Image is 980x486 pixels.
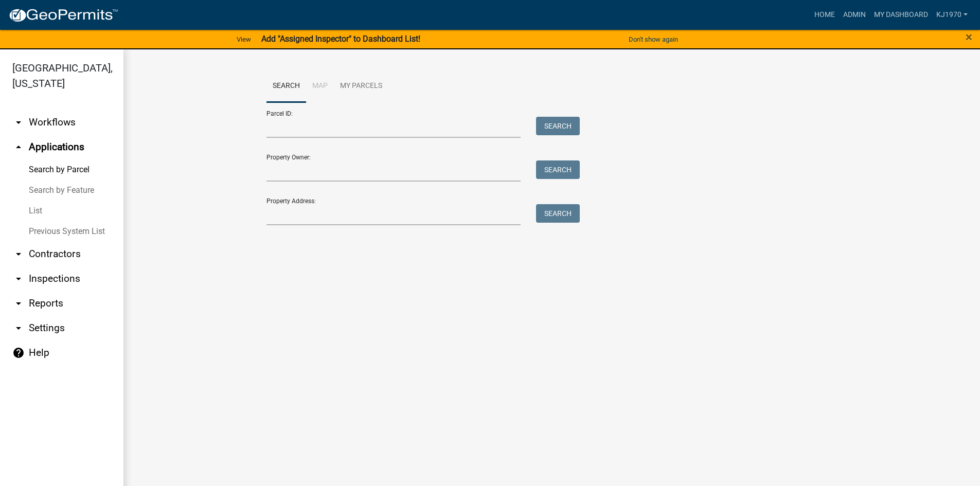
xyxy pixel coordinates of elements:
span: × [966,30,972,44]
a: View [233,31,255,48]
button: Search [536,117,580,135]
i: arrow_drop_down [12,116,25,129]
i: help [12,347,25,359]
i: arrow_drop_down [12,248,25,260]
a: Admin [839,5,870,25]
button: Search [536,204,580,223]
i: arrow_drop_down [12,297,25,310]
a: Home [810,5,839,25]
button: Close [966,31,972,43]
a: My Dashboard [870,5,932,25]
button: Search [536,160,580,179]
i: arrow_drop_up [12,141,25,153]
strong: Add "Assigned Inspector" to Dashboard List! [261,34,420,44]
i: arrow_drop_down [12,273,25,285]
button: Don't show again [625,31,682,48]
a: Search [266,70,306,103]
a: My Parcels [334,70,388,103]
a: kj1970 [932,5,972,25]
i: arrow_drop_down [12,322,25,334]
